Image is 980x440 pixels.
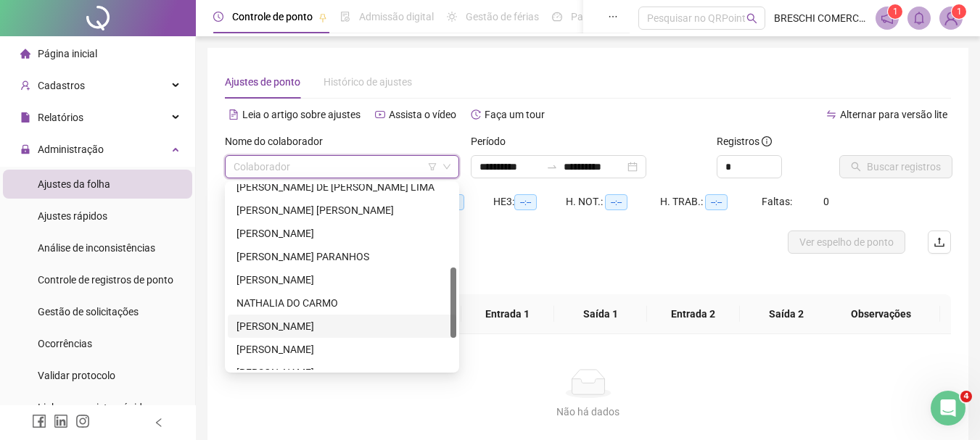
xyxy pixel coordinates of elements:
[38,370,115,381] span: Validar protocolo
[888,4,902,19] sup: 1
[762,196,794,207] span: Faltas:
[228,361,456,384] div: SARA RIOS
[893,7,898,17] span: 1
[38,144,104,155] span: Administração
[571,11,627,22] span: Painel do DP
[375,109,385,120] span: youtube
[788,231,905,254] button: Ver espelho de ponto
[605,194,627,210] span: --:--
[32,414,46,428] span: facebook
[228,338,456,361] div: ROBERTA FERNANDES DE OLIVEIRA
[762,136,772,146] span: info-circle
[38,80,85,91] span: Cadastros
[324,76,412,88] span: Histórico de ajustes
[746,13,757,24] span: search
[228,245,456,268] div: LUCIENE TELES PARANHOS
[913,12,926,25] span: bell
[38,402,148,413] span: Link para registro rápido
[931,391,965,426] iframe: Intercom live chat
[20,80,30,91] span: user-add
[236,225,448,241] div: [PERSON_NAME]
[823,196,829,207] span: 0
[705,194,728,210] span: --:--
[493,194,566,210] div: HE 3:
[38,338,92,349] span: Ocorrências
[54,414,68,428] span: linkedin
[822,294,940,334] th: Observações
[236,341,448,357] div: [PERSON_NAME]
[554,294,647,334] th: Saída 1
[881,12,894,25] span: notification
[514,194,537,210] span: --:--
[213,12,223,22] span: clock-circle
[389,109,456,120] span: Assista o vídeo
[20,49,30,59] span: home
[242,109,361,120] span: Leia o artigo sobre ajustes
[717,133,772,149] span: Registros
[38,306,139,317] span: Gestão de solicitações
[447,12,457,22] span: sun
[38,48,97,59] span: Página inicial
[228,199,456,222] div: KAREN LYA LACERDA DA SILVA
[546,161,558,173] span: to
[228,291,456,315] div: NATHALIA DO CARMO
[826,109,836,120] span: swap
[236,365,448,381] div: [PERSON_NAME]
[839,155,952,178] button: Buscar registros
[236,249,448,265] div: [PERSON_NAME] PARANHOS
[957,7,962,17] span: 1
[225,133,332,149] label: Nome do colaborador
[840,109,947,120] span: Alternar para versão lite
[442,162,451,171] span: down
[552,12,562,22] span: dashboard
[236,272,448,288] div: [PERSON_NAME]
[428,162,437,171] span: filter
[236,318,448,334] div: [PERSON_NAME]
[566,194,660,210] div: H. NOT.:
[38,274,173,286] span: Controle de registros de ponto
[461,294,554,334] th: Entrada 1
[546,161,558,173] span: swap-right
[466,11,539,22] span: Gestão de férias
[228,175,456,199] div: GABRIELA DE FATIMA SILVA LIMA
[833,306,928,322] span: Observações
[236,202,448,218] div: [PERSON_NAME] [PERSON_NAME]
[740,294,833,334] th: Saída 2
[940,7,962,29] img: 14300
[318,13,327,22] span: pushpin
[485,109,545,120] span: Faça um tour
[340,12,350,22] span: file-done
[471,133,515,149] label: Período
[228,109,239,120] span: file-text
[38,242,155,254] span: Análise de inconsistências
[960,391,972,402] span: 4
[38,178,110,190] span: Ajustes da folha
[38,210,107,222] span: Ajustes rápidos
[774,10,867,26] span: BRESCHI COMERCIO DE ALIMENTOS
[952,4,966,19] sup: Atualize o seu contato no menu Meus Dados
[359,11,434,22] span: Admissão digital
[225,76,300,88] span: Ajustes de ponto
[471,109,481,120] span: history
[608,12,618,22] span: ellipsis
[154,418,164,428] span: left
[228,222,456,245] div: LILLIAN RODRIGUES PEREIRA
[647,294,740,334] th: Entrada 2
[934,236,945,248] span: upload
[242,404,934,420] div: Não há dados
[660,194,762,210] div: H. TRAB.:
[75,414,90,428] span: instagram
[236,295,448,311] div: NATHALIA DO CARMO
[20,112,30,123] span: file
[38,112,83,123] span: Relatórios
[228,268,456,291] div: MELISSA PEREIRA DA SILVA
[236,179,448,195] div: [PERSON_NAME] DE [PERSON_NAME] LIMA
[232,11,313,22] span: Controle de ponto
[20,144,30,154] span: lock
[228,315,456,338] div: RAMONIELE LUCINDO DA SILVA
